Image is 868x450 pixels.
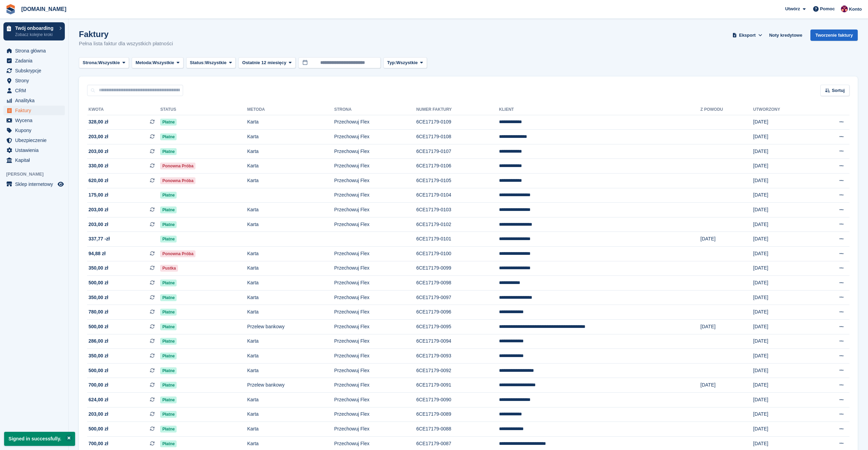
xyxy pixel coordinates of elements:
td: Karta [247,159,334,174]
span: 500,00 zł [88,323,108,330]
td: Przechowuj Flex [334,188,416,203]
td: 6CE17179-0094 [416,334,499,349]
td: [DATE] [700,320,753,334]
td: Przechowuj Flex [334,290,416,305]
td: Karta [247,334,334,349]
a: menu [3,135,65,145]
td: 6CE17179-0100 [416,247,499,261]
span: 500,00 zł [88,425,108,433]
td: Przechowuj Flex [334,261,416,276]
button: Ostatnie 12 miesięcy [238,57,295,69]
th: Z powodu [700,104,753,115]
span: Płatne [160,411,177,418]
th: Numer faktury [416,104,499,115]
td: [DATE] [753,188,816,203]
span: 203,00 zł [88,411,108,418]
td: 6CE17179-0096 [416,305,499,320]
td: [DATE] [700,378,753,393]
span: 700,00 zł [88,440,108,447]
th: Klient [499,104,700,115]
td: 6CE17179-0091 [416,378,499,393]
td: [DATE] [753,159,816,174]
td: Przechowuj Flex [334,130,416,144]
button: Strona: Wszystkie [79,57,129,69]
span: Ostatnie 12 miesięcy [242,59,286,66]
img: stora-icon-8386f47178a22dfd0bd8f6a31ec36ba5ce8667c1dd55bd0f319d3a0aa187defe.svg [5,4,16,14]
td: [DATE] [753,174,816,188]
td: [DATE] [753,422,816,437]
th: Utworzony [753,104,816,115]
td: Karta [247,349,334,364]
th: Status [160,104,247,115]
span: 700,00 zł [88,381,108,389]
a: menu [3,155,65,165]
span: Sortuj [832,87,845,94]
span: Płatne [160,206,177,213]
span: Płatne [160,323,177,330]
td: Przechowuj Flex [334,378,416,393]
td: 6CE17179-0105 [416,174,499,188]
td: [DATE] [753,247,816,261]
span: Płatne [160,309,177,316]
td: [DATE] [753,217,816,232]
span: Płatne [160,221,177,228]
p: Zobacz kolejne kroki [15,32,56,38]
td: Karta [247,217,334,232]
span: [PERSON_NAME] [6,171,68,178]
span: 286,00 zł [88,337,108,345]
td: 6CE17179-0104 [416,188,499,203]
span: Płatne [160,280,177,286]
a: menu [3,66,65,75]
span: Płatne [160,440,177,447]
span: Strona: [83,59,98,66]
td: Przechowuj Flex [334,407,416,422]
span: Płatne [160,236,177,242]
span: Wszystkie [98,59,120,66]
span: Ponowna próba [160,163,195,169]
td: Przechowuj Flex [334,363,416,378]
td: [DATE] [753,305,816,320]
span: Utwórz [785,5,800,12]
span: Typ: [387,59,396,66]
span: Wszystkie [396,59,418,66]
span: Pomoc [820,5,835,12]
td: [DATE] [753,130,816,144]
td: 6CE17179-0095 [416,320,499,334]
span: Zadania [15,56,56,66]
td: Przechowuj Flex [334,422,416,437]
a: menu [3,145,65,155]
td: 6CE17179-0102 [416,217,499,232]
a: Tworzenie faktury [810,29,858,41]
td: [DATE] [753,276,816,291]
span: Subskrypcje [15,66,56,75]
img: Mateusz Kacwin [841,5,848,12]
a: menu [3,179,65,189]
td: Karta [247,276,334,291]
span: Analityka [15,96,56,105]
td: Karta [247,247,334,261]
span: Wszystkie [153,59,174,66]
span: Pustka [160,265,178,272]
td: [DATE] [753,261,816,276]
td: 6CE17179-0108 [416,130,499,144]
span: Płatne [160,133,177,140]
td: 6CE17179-0106 [416,159,499,174]
span: 94,88 zł [88,250,106,257]
span: Płatne [160,426,177,433]
td: Przechowuj Flex [334,305,416,320]
p: Pełna lista faktur dla wszystkich płatności [79,40,173,48]
td: Karta [247,363,334,378]
span: Faktury [15,106,56,115]
span: Metoda: [135,59,153,66]
span: 337,77 -zł [88,235,110,242]
td: Przechowuj Flex [334,392,416,407]
span: Płatne [160,382,177,389]
td: Przechowuj Flex [334,349,416,364]
span: Eksport [739,32,756,39]
span: Kupony [15,126,56,135]
td: 6CE17179-0103 [416,203,499,217]
td: Karta [247,130,334,144]
span: Strona główna [15,46,56,56]
span: 624,00 zł [88,396,108,403]
a: Twój onboarding Zobacz kolejne kroki [3,22,65,40]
